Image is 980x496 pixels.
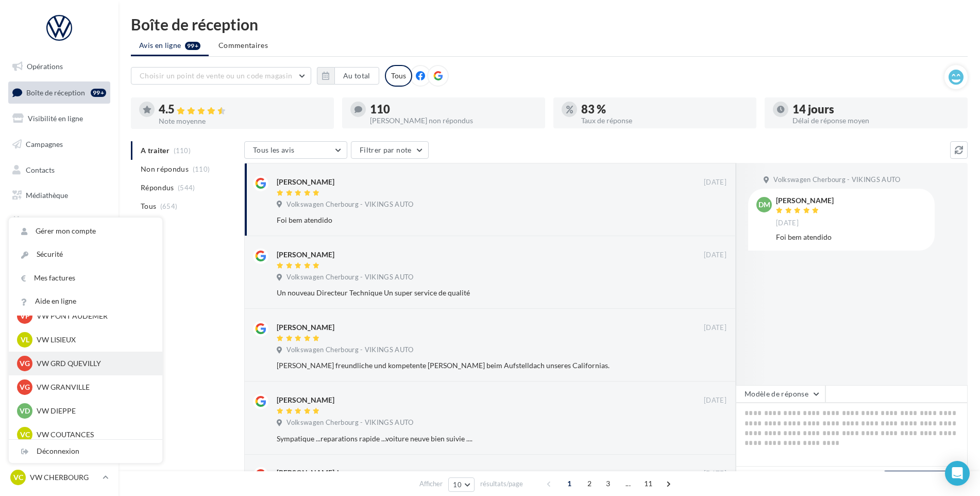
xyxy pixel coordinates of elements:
[6,185,112,206] a: Médiathèque
[370,104,537,115] div: 110
[277,395,334,405] div: [PERSON_NAME]
[419,479,443,489] span: Afficher
[37,406,150,416] p: VW DIEPPE
[704,178,726,187] span: [DATE]
[277,434,660,444] div: Sympatique ...reparations rapide ...voiture neuve bien suivie ....
[20,406,30,416] span: VD
[8,468,110,487] a: VC VW CHERBOURG
[28,114,83,123] span: Visibilité en ligne
[448,477,475,492] button: 10
[385,65,412,87] div: Tous
[286,345,413,355] span: Volkswagen Cherbourg - VIKINGS AUTO
[351,141,429,159] button: Filtrer par note
[6,270,112,301] a: Campagnes DataOnDemand
[20,429,30,440] span: VC
[9,220,162,243] a: Gérer mon compte
[776,219,799,228] span: [DATE]
[160,202,178,210] span: (654)
[37,429,150,440] p: VW COUTANCES
[600,475,616,492] span: 3
[178,184,195,192] span: (544)
[773,175,900,185] span: Volkswagen Cherbourg - VIKINGS AUTO
[37,311,150,321] p: VW PONT AUDEMER
[317,67,379,85] button: Au total
[277,322,334,333] div: [PERSON_NAME]
[140,71,292,80] span: Choisir un point de vente ou un code magasin
[27,62,63,71] span: Opérations
[20,382,30,392] span: VG
[91,89,106,97] div: 99+
[6,108,112,129] a: Visibilité en ligne
[6,56,112,77] a: Opérations
[131,16,968,32] div: Boîte de réception
[26,88,85,96] span: Boîte de réception
[370,117,537,124] div: [PERSON_NAME] non répondus
[277,468,352,478] div: [PERSON_NAME]-horn
[480,479,523,489] span: résultats/page
[37,335,150,345] p: VW LISIEUX
[277,250,334,260] div: [PERSON_NAME]
[792,117,959,124] div: Délai de réponse moyen
[13,472,23,483] span: VC
[286,273,413,282] span: Volkswagen Cherbourg - VIKINGS AUTO
[620,475,636,492] span: ...
[758,200,770,210] span: DM
[26,165,55,174] span: Contacts
[286,418,413,427] span: Volkswagen Cherbourg - VIKINGS AUTO
[277,215,660,225] div: Foi bem atendido
[26,191,68,200] span: Médiathèque
[37,358,150,369] p: VW GRD QUEVILLY
[9,440,162,463] div: Déconnexion
[21,335,29,345] span: VL
[37,382,150,392] p: VW GRANVILLE
[704,469,726,478] span: [DATE]
[581,104,748,115] div: 83 %
[581,475,598,492] span: 2
[6,236,112,267] a: PLV et print personnalisable
[6,81,112,104] a: Boîte de réception99+
[776,197,834,204] div: [PERSON_NAME]
[9,267,162,290] a: Mes factures
[286,200,413,209] span: Volkswagen Cherbourg - VIKINGS AUTO
[945,461,970,486] div: Open Intercom Messenger
[277,288,660,298] div: Un nouveau Directeur Technique Un super service de qualité
[561,475,578,492] span: 1
[334,67,379,85] button: Au total
[640,475,657,492] span: 11
[141,164,189,174] span: Non répondus
[26,140,63,148] span: Campagnes
[581,117,748,124] div: Taux de réponse
[776,232,926,242] div: Foi bem atendido
[26,217,60,225] span: Calendrier
[193,165,210,173] span: (110)
[141,183,174,193] span: Répondus
[20,311,30,321] span: VP
[159,104,326,115] div: 4.5
[6,159,112,181] a: Contacts
[6,210,112,232] a: Calendrier
[704,323,726,333] span: [DATE]
[277,360,660,371] div: [PERSON_NAME] freundliche und kompetente [PERSON_NAME] beim Aufstelldach unseres Californias.
[141,201,156,211] span: Tous
[159,118,326,125] div: Note moyenne
[453,481,462,489] span: 10
[704,396,726,405] span: [DATE]
[736,385,825,403] button: Modèle de réponse
[277,177,334,187] div: [PERSON_NAME]
[9,290,162,313] a: Aide en ligne
[20,358,30,369] span: VG
[9,243,162,266] a: Sécurité
[704,251,726,260] span: [DATE]
[792,104,959,115] div: 14 jours
[131,67,311,85] button: Choisir un point de vente ou un code magasin
[253,145,295,154] span: Tous les avis
[6,134,112,155] a: Campagnes
[30,472,98,483] p: VW CHERBOURG
[244,141,347,159] button: Tous les avis
[218,40,268,51] span: Commentaires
